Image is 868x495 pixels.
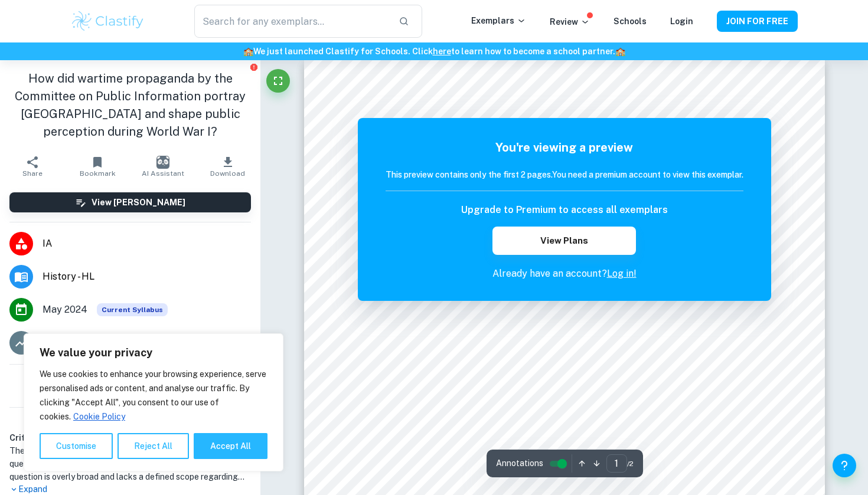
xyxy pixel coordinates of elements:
button: View Plans [492,227,635,255]
span: 🏫 [243,47,253,56]
span: Current Syllabus [97,303,168,316]
input: Search for any exemplars... [194,5,389,38]
button: Accept All [194,433,267,459]
h6: Upgrade to Premium to access all exemplars [461,203,668,217]
p: Exemplars [471,14,526,27]
p: Already have an account? [386,267,743,281]
a: Log in! [607,268,637,279]
span: Share [22,169,43,178]
h1: The student did not clearly state an appropriate and specific question for the historical investi... [9,444,251,483]
button: Bookmark [65,150,130,183]
p: We use cookies to enhance your browsing experience, serve personalised ads or content, and analys... [40,367,267,424]
span: / 2 [627,458,634,469]
button: AI Assistant [130,150,195,183]
a: Schools [614,17,647,26]
a: Cookie Policy [73,411,126,422]
button: Customise [40,433,113,459]
span: Download [210,169,245,178]
div: This exemplar is based on the current syllabus. Feel free to refer to it for inspiration/ideas wh... [97,303,168,316]
button: Fullscreen [266,69,290,93]
span: AI Assistant [142,169,184,178]
button: Report issue [249,63,258,71]
h1: How did wartime propaganda by the Committee on Public Information portray [GEOGRAPHIC_DATA] and s... [9,70,251,140]
button: View [PERSON_NAME] [9,192,251,212]
p: We value your privacy [40,346,267,360]
img: Clastify logo [70,9,145,33]
span: Annotations [496,457,543,470]
span: IA [43,237,251,251]
span: Bookmark [80,169,116,178]
a: Login [670,17,693,26]
h5: You're viewing a preview [386,139,743,156]
button: Download [195,150,260,183]
button: Help and Feedback [833,454,856,477]
span: 🏫 [615,47,625,56]
h6: This preview contains only the first 2 pages. You need a premium account to view this exemplar. [386,168,743,181]
span: History - HL [43,270,251,284]
span: May 2024 [43,303,87,317]
a: here [433,47,451,56]
h6: Criterion A [ 2 / 6 ]: [9,431,251,444]
button: JOIN FOR FREE [717,11,798,32]
h6: View [PERSON_NAME] [92,196,185,209]
button: Reject All [118,433,189,459]
img: AI Assistant [156,156,169,169]
h6: Examiner's summary [5,412,256,427]
h6: We just launched Clastify for Schools. Click to learn how to become a school partner. [2,45,866,58]
p: Review [550,15,590,28]
div: We value your privacy [24,333,283,471]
